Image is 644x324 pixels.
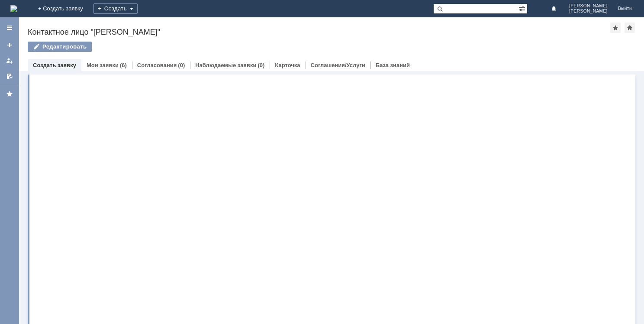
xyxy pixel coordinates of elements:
a: База знаний [376,62,410,68]
a: Создать заявку [3,38,16,52]
a: Перейти на домашнюю страницу [10,5,17,12]
span: [PERSON_NAME] [569,9,608,14]
a: Карточка [275,62,300,68]
span: [PERSON_NAME] [569,3,608,9]
a: Мои согласования [3,69,16,83]
div: Добавить в избранное [610,23,621,33]
div: (0) [178,62,185,68]
div: (0) [258,62,264,68]
a: Наблюдаемые заявки [195,62,256,68]
div: Создать [93,3,138,14]
div: Сделать домашней страницей [625,23,635,33]
a: Мои заявки [87,62,119,68]
div: (6) [120,62,127,68]
a: Мои заявки [3,54,16,68]
img: logo [10,5,17,12]
span: Расширенный поиск [518,4,527,12]
div: Контактное лицо "[PERSON_NAME]" [28,28,610,36]
a: Соглашения/Услуги [311,62,365,68]
a: Согласования [137,62,177,68]
a: Создать заявку [33,62,76,68]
